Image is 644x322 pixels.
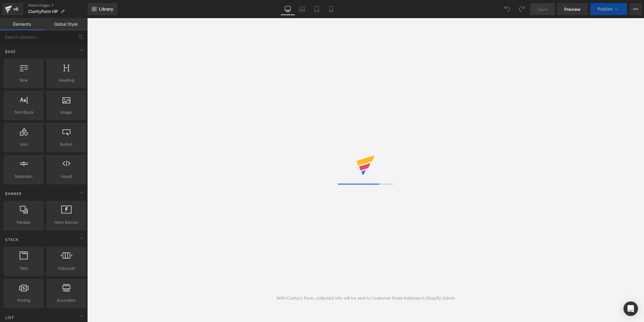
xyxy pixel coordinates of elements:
[5,297,42,304] span: Pricing
[309,3,324,15] a: Tablet
[28,3,88,8] a: Home Pages
[277,295,455,301] div: With Contact Form, collected info will be sent to Customer Email Address in Shopify Admin
[501,3,513,15] button: Undo
[48,219,85,226] span: Hero Banner
[28,9,58,14] span: ClarityForm HP
[5,191,22,197] span: Banner
[5,265,42,272] span: Tabs
[12,5,20,13] div: v6
[48,77,85,83] span: Heading
[88,3,117,15] a: New Library
[295,3,309,15] a: Laptop
[280,3,295,15] a: Desktop
[564,6,581,12] span: Preview
[5,77,42,83] span: Row
[5,219,42,226] span: Parallax
[590,3,627,15] button: Publish
[623,301,638,316] div: Open Intercom Messenger
[48,173,85,180] span: Liquid
[5,109,42,115] span: Text Block
[48,297,85,304] span: Accordion
[2,3,23,15] a: v6
[5,237,19,242] span: Stack
[5,49,16,54] span: Base
[516,3,528,15] button: Redo
[5,315,15,320] span: List
[324,3,338,15] a: Mobile
[44,18,88,30] a: Global Style
[630,3,642,15] button: More
[48,141,85,148] span: Button
[5,141,42,148] span: Icon
[537,6,547,12] span: Save
[5,173,42,180] span: Separator
[48,109,85,115] span: Image
[557,3,588,15] a: Preview
[598,7,613,11] span: Publish
[99,6,113,12] span: Library
[48,265,85,272] span: Carousel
